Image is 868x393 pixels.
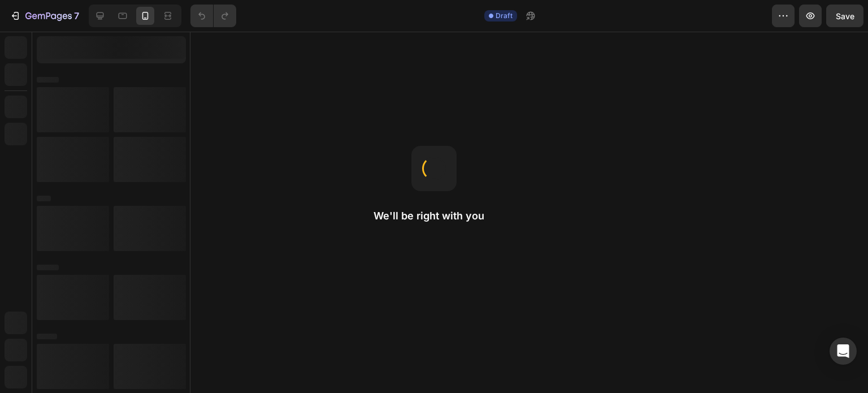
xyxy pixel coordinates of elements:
[496,11,513,21] span: Draft
[830,338,857,365] div: Open Intercom Messenger
[74,9,79,23] p: 7
[374,209,494,223] h2: We'll be right with you
[190,5,236,27] div: Undo/Redo
[826,5,863,27] button: Save
[5,5,84,27] button: 7
[836,11,854,21] span: Save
